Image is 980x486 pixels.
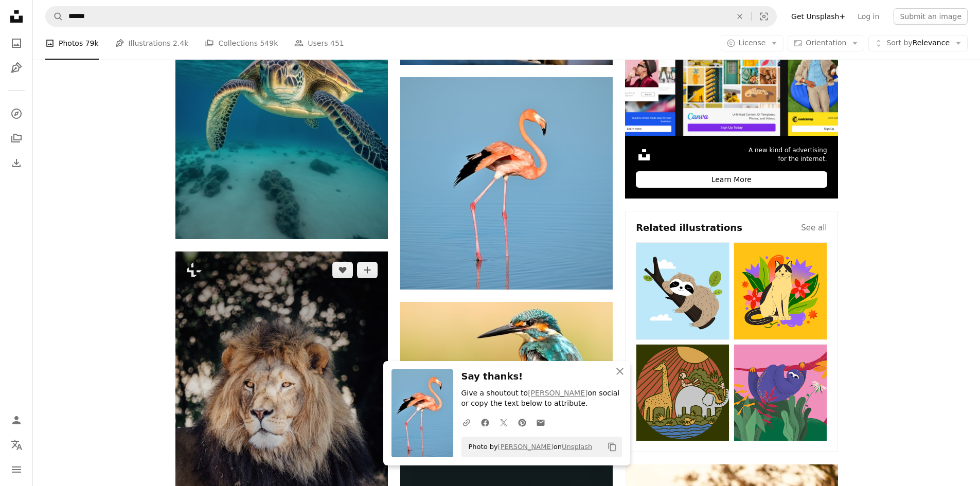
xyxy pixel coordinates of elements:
[868,35,968,51] button: Sort byRelevance
[636,222,742,234] h4: Related illustrations
[464,439,593,455] span: Photo by on
[728,7,751,26] button: Clear
[357,262,378,278] button: Add to Collection
[531,412,550,433] a: Share over email
[734,242,827,339] img: premium_vector-1716891118602-df06f137d0c2
[603,438,621,456] button: Copy to clipboard
[739,39,766,47] span: License
[494,412,513,433] a: Share on Twitter
[330,38,344,49] span: 451
[332,262,353,278] button: Like
[721,35,784,51] button: License
[749,146,827,164] span: A new kind of advertising for the internet.
[6,33,27,53] a: Photos
[636,242,729,339] img: premium_vector-1720440392337-19d655a14b98
[752,7,776,26] button: Visual search
[46,7,63,26] button: Search Unsplash
[528,389,587,397] a: [PERSON_NAME]
[513,412,531,433] a: Share on Pinterest
[801,222,827,234] a: See all
[205,27,278,60] a: Collections 549k
[851,8,885,25] a: Log in
[476,412,494,433] a: Share on Facebook
[175,76,388,85] a: a green turtle swimming in the ocean at sunset
[294,27,344,60] a: Users 451
[173,38,188,49] span: 2.4k
[886,38,950,48] span: Relevance
[6,6,27,29] a: Home — Unsplash
[734,344,827,441] img: premium_vector-1712320789840-b32f13bb90c4
[461,369,622,384] h3: Say thanks!
[115,27,189,60] a: Illustrations 2.4k
[894,8,968,25] button: Submit an image
[6,459,27,480] button: Menu
[6,128,27,149] a: Collections
[6,153,27,173] a: Download History
[785,8,851,25] a: Get Unsplash+
[6,103,27,124] a: Explore
[562,443,592,451] a: Unsplash
[45,6,777,27] form: Find visuals sitewide
[636,344,729,441] img: premium_vector-1712689043340-fa9252fc29cd
[886,39,912,47] span: Sort by
[6,410,27,430] a: Log in / Sign up
[175,406,388,416] a: a lion lying down
[400,302,613,443] img: blue and brown bird on brown tree trunk
[6,435,27,455] button: Language
[636,147,652,163] img: file-1631306537910-2580a29a3cfcimage
[498,443,554,451] a: [PERSON_NAME]
[806,39,846,47] span: Orientation
[788,35,864,51] button: Orientation
[6,58,27,78] a: Illustrations
[400,77,613,290] img: photo of flamingo on water
[461,388,622,409] p: Give a shoutout to on social or copy the text below to attribute.
[260,38,278,49] span: 549k
[636,171,827,188] div: Learn More
[400,178,613,188] a: photo of flamingo on water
